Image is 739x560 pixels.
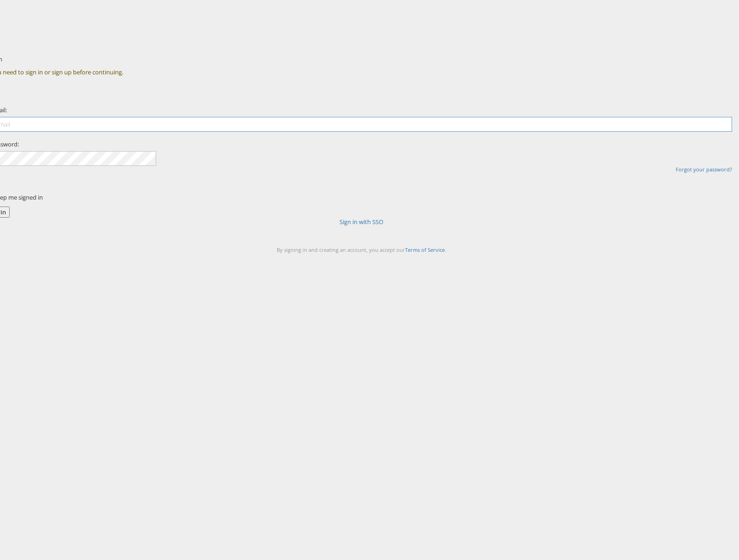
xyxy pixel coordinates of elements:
a: Forgot your password? [676,166,732,173]
a: Terms of Service [405,246,445,253]
a: Sign in with SSO [339,218,383,226]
